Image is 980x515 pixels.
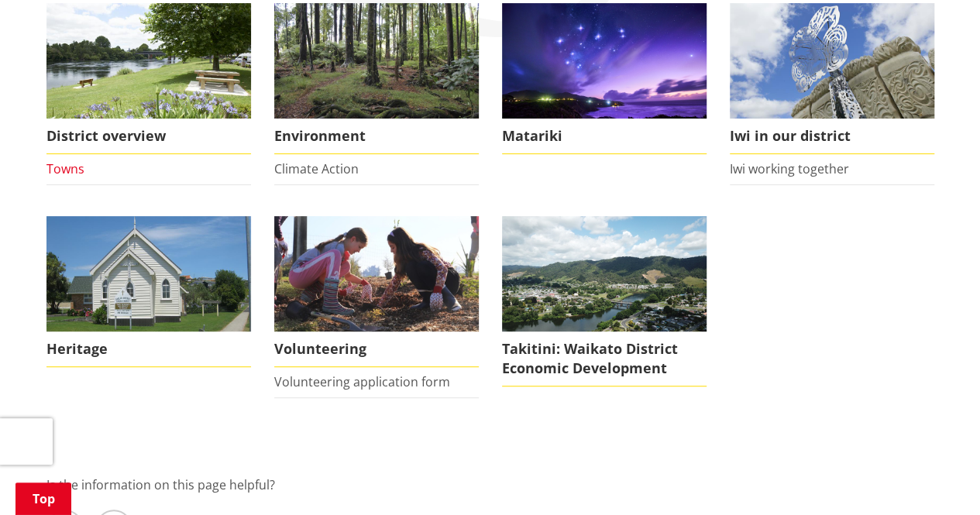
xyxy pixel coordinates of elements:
[15,482,71,515] a: Top
[274,160,359,177] a: Climate Action
[502,3,707,154] a: Matariki
[46,160,84,177] a: Towns
[274,3,479,154] a: Environment
[46,476,934,494] p: Is the information on this page helpful?
[274,3,479,118] img: biodiversity- Wright's Bush_16x9 crop
[502,216,707,386] a: Takitini: Waikato District Economic Development
[502,118,707,154] span: Matariki
[502,331,707,386] span: Takitini: Waikato District Economic Development
[46,3,251,118] img: Ngaruawahia 0015
[502,3,707,118] img: Matariki over Whiaangaroa
[46,118,251,154] span: District overview
[502,216,707,331] img: ngaaruawaahia
[46,216,251,331] img: Raglan Church
[274,216,479,367] a: volunteer icon Volunteering
[274,373,450,390] a: Volunteering application form
[274,118,479,154] span: Environment
[909,450,965,506] iframe: Messenger Launcher
[730,160,849,177] a: Iwi working together
[46,3,251,154] a: Ngaruawahia 0015 District overview
[274,331,479,367] span: Volunteering
[46,331,251,367] span: Heritage
[730,3,934,154] a: Turangawaewae Ngaruawahia Iwi in our district
[730,3,934,118] img: Turangawaewae Ngaruawahia
[730,118,934,154] span: Iwi in our district
[274,216,479,331] img: volunteer icon
[46,216,251,367] a: Raglan Church Heritage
